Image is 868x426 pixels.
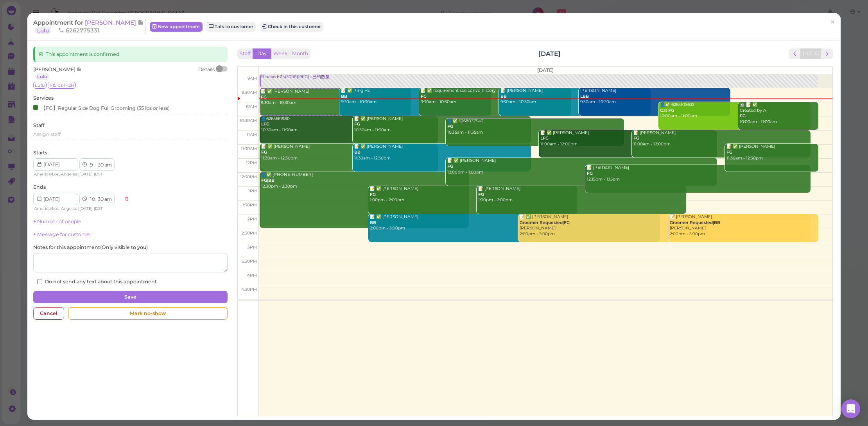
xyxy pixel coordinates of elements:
[33,19,143,34] a: [PERSON_NAME] Lulu
[540,136,549,141] b: LFG
[247,76,257,81] span: 9am
[77,66,82,72] span: Note
[33,122,44,129] label: Staff
[370,220,376,225] b: BB
[37,278,157,285] label: Do not send any text about this appointment
[33,218,81,224] a: + Number of people
[825,13,840,32] a: ×
[33,95,54,102] label: Services
[241,287,257,292] span: 4:30pm
[478,186,686,203] div: 📝 [PERSON_NAME] 1:00pm - 2:00pm
[261,95,267,100] b: FG
[520,220,570,225] b: Groomer Requested|FG
[660,108,674,113] b: Cat FG
[33,205,120,212] div: | |
[33,19,146,34] div: Appointment for
[260,89,411,106] div: 📝 ✅ [PERSON_NAME] 9:30am - 10:30am
[354,150,360,155] b: BB
[247,217,257,222] span: 2pm
[370,192,376,197] b: FG
[290,48,310,59] button: Month
[587,171,593,176] b: FG
[206,22,256,31] a: Talk to customer
[830,16,835,27] span: ×
[247,132,257,137] span: 11am
[241,146,257,151] span: 11:30am
[68,307,228,320] div: Mark no-show
[739,102,818,125] div: 🤖 📝 ✅ Created by AI 10:00am - 11:00am
[246,160,257,165] span: 12pm
[341,88,491,105] div: 📝 ✅ Ping He 9:30am - 10:30am
[841,399,860,418] div: Open Intercom Messenger
[237,48,253,59] button: Staff
[34,172,77,177] span: America/Los_Angeles
[79,172,93,177] span: [DATE]
[421,94,427,99] b: FG
[260,22,323,31] button: Check in this customer
[33,82,47,89] span: Lulu
[33,307,64,320] div: Cancel
[669,214,818,237] div: 📝 [PERSON_NAME] [PERSON_NAME] 2:00pm - 3:00pm
[271,48,290,59] button: Week
[240,174,257,179] span: 12:30pm
[420,88,571,105] div: 📝 ✅ requirement see convo history 9:30am - 10:30am
[821,48,833,59] button: next
[726,144,818,161] div: 📝 ✅ [PERSON_NAME] 11:30am - 12:30pm
[447,158,717,175] div: 📝 ✅ [PERSON_NAME] 12:00pm - 1:00pm
[519,214,810,237] div: 📝 ✅ [PERSON_NAME] [PERSON_NAME] 2:00pm - 3:00pm
[580,94,589,99] b: LBB
[660,102,810,119] div: 👤✅ 6265105632 10:00am - 11:00am
[242,231,257,236] span: 2:30pm
[246,104,257,109] span: 10am
[354,144,531,161] div: 📝 ✅ [PERSON_NAME] 11:30am - 12:30pm
[633,136,639,141] b: FG
[726,150,732,155] b: FG
[261,172,469,189] div: 👤✅ [PHONE_NUMBER] 12:30pm - 2:30pm
[580,88,730,105] div: [PERSON_NAME] 9:30am - 10:30am
[261,178,274,183] b: FG|BB
[33,104,170,112] div: 【FG】Regular Size Dog Full Grooming (35 lbs or less)
[537,67,554,73] span: [DATE]
[35,73,49,80] a: Lulu
[740,113,746,118] b: FG
[95,206,103,211] span: DST
[478,192,484,197] b: FG
[150,22,203,31] a: New appointment
[33,149,47,156] label: Starts
[500,94,507,99] b: BB
[447,124,453,129] b: FG
[369,186,578,203] div: 📝 ✅ [PERSON_NAME] 1:00pm - 2:00pm
[500,88,651,105] div: 📝 [PERSON_NAME] 9:30am - 10:30am
[247,273,257,278] span: 4pm
[37,279,42,284] input: Do not send any text about this appointment
[58,27,100,34] span: 6262775331
[138,19,143,26] span: Note
[33,47,228,62] div: This appointment is confirmed
[198,66,215,80] div: Details
[95,172,103,177] span: DST
[633,130,810,147] div: 📝 [PERSON_NAME] 11:00am - 12:00pm
[540,130,717,147] div: 📝 ✅ [PERSON_NAME] 11:00am - 12:00pm
[248,188,257,193] span: 1pm
[354,116,531,133] div: 📝 ✅ [PERSON_NAME] 10:30am - 11:30am
[33,131,61,137] span: Assign staff
[79,206,93,211] span: [DATE]
[34,206,77,211] span: America/Los_Angeles
[33,66,77,72] span: [PERSON_NAME]
[369,214,660,231] div: 📝 ✅ [PERSON_NAME] 2:00pm - 3:00pm
[247,245,257,250] span: 3pm
[800,48,821,59] button: [DATE]
[240,118,257,123] span: 10:30am
[670,220,720,225] b: Groomer Requested|BB
[447,118,624,136] div: 👤✅ 6268037543 10:35am - 11:35am
[261,144,438,161] div: 📝 ✅ [PERSON_NAME] 11:30am - 12:30pm
[253,48,271,59] button: Day
[354,122,360,127] b: FG
[261,74,818,80] div: Blocked: 24(30)18(19FG) • 已约数量
[48,82,76,89] span: 1-15lbs 1-12H
[789,48,801,59] button: prev
[85,19,138,26] span: [PERSON_NAME]
[33,184,46,191] label: Ends
[586,165,810,182] div: 📝 [PERSON_NAME] 12:15pm - 1:15pm
[261,150,267,155] b: FG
